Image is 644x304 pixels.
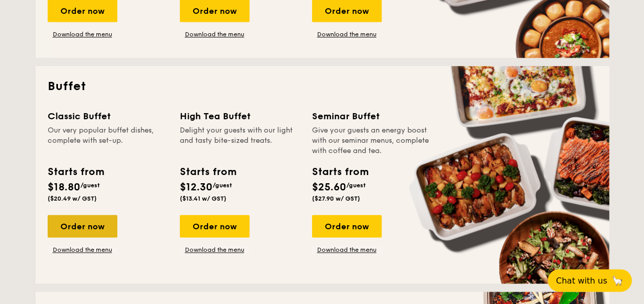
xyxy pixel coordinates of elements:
div: High Tea Buffet [180,109,300,123]
a: Download the menu [48,30,117,38]
div: Our very popular buffet dishes, complete with set-up. [48,125,168,156]
a: Download the menu [180,246,250,254]
span: ($20.49 w/ GST) [48,195,97,202]
span: ($27.90 w/ GST) [312,195,360,202]
button: Chat with us🦙 [548,269,632,292]
span: /guest [346,182,366,189]
span: /guest [80,182,100,189]
div: Starts from [48,164,103,180]
a: Download the menu [312,246,382,254]
div: Starts from [180,164,236,180]
span: Chat with us [556,276,607,286]
h2: Buffet [48,78,597,95]
a: Download the menu [312,30,382,38]
span: $18.80 [48,181,80,193]
div: Classic Buffet [48,109,168,123]
span: /guest [213,182,232,189]
div: Starts from [312,164,368,180]
div: Order now [48,215,117,237]
a: Download the menu [180,30,250,38]
div: Give your guests an energy boost with our seminar menus, complete with coffee and tea. [312,125,432,156]
div: Order now [312,215,382,237]
span: $12.30 [180,181,213,193]
span: 🦙 [611,275,624,287]
div: Delight your guests with our light and tasty bite-sized treats. [180,125,300,156]
a: Download the menu [48,246,117,254]
div: Order now [180,215,250,237]
span: $25.60 [312,181,346,193]
div: Seminar Buffet [312,109,432,123]
span: ($13.41 w/ GST) [180,195,226,202]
